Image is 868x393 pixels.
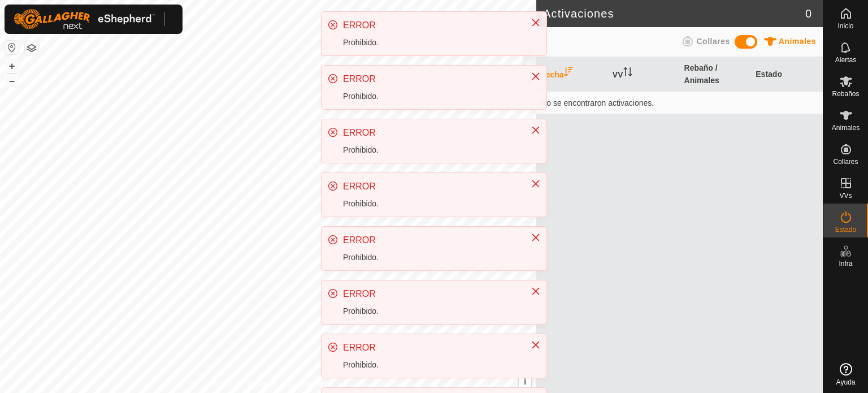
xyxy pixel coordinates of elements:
[5,74,19,88] button: –
[528,122,544,138] button: Cerca
[805,7,811,20] font: 0
[289,379,327,387] font: Contáctenos
[528,283,544,299] button: Cerca
[528,68,544,84] button: Cerca
[343,306,379,316] font: Prohibido.
[756,70,782,79] font: Estado
[343,20,376,30] font: ERROR
[343,38,379,47] font: Prohibido.
[835,56,856,64] font: Alertas
[835,226,856,234] font: Estado
[839,192,852,200] font: VVs
[836,378,856,386] font: Ayuda
[343,235,376,245] font: ERROR
[343,74,376,84] font: ERROR
[343,360,379,369] font: Prohibido.
[5,41,19,54] button: Restablecer Mapa
[210,379,275,387] font: Política de Privacidad
[541,70,563,79] font: Fecha
[837,22,853,30] font: Inicio
[832,124,860,132] font: Animales
[528,337,544,353] button: Cerca
[289,378,327,388] a: Contáctenos
[684,63,719,85] font: Rebaño / Animales
[343,92,379,101] font: Prohibido.
[9,60,15,72] font: +
[613,70,623,79] font: VV
[210,378,275,388] a: Política de Privacidad
[528,15,544,31] button: Cerca
[528,230,544,245] button: Cerca
[696,37,730,46] font: Collares
[541,98,654,107] font: No se encontraron activaciones.
[14,9,155,29] img: Logotipo de Gallagher
[343,253,379,262] font: Prohibido.
[839,260,852,267] font: Infra
[343,128,376,137] font: ERROR
[343,343,376,352] font: ERROR
[564,69,573,78] p-sorticon: Activar para ordenar
[823,359,868,390] a: Ayuda
[5,59,19,73] button: +
[9,75,15,87] font: –
[543,7,614,20] font: Activaciones
[343,199,379,208] font: Prohibido.
[343,182,376,191] font: ERROR
[832,90,859,98] font: Rebaños
[343,289,376,299] font: ERROR
[623,69,632,78] p-sorticon: Activar para ordenar
[528,176,544,192] button: Cerca
[833,158,858,166] font: Collares
[25,41,38,55] button: Capas del Mapa
[779,37,816,46] font: Animales
[343,145,379,154] font: Prohibido.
